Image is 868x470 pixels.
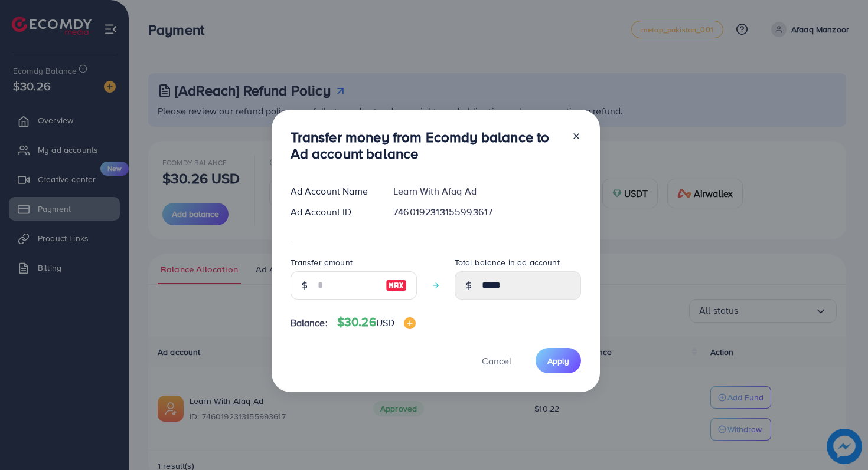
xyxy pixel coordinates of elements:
[337,315,416,330] h4: $30.26
[482,354,511,367] span: Cancel
[281,185,384,198] div: Ad Account Name
[291,257,353,268] label: Transfer amount
[281,205,384,219] div: Ad Account ID
[384,185,590,198] div: Learn With Afaq Ad
[404,317,416,329] img: image
[467,348,526,373] button: Cancel
[455,257,560,268] label: Total balance in ad account
[376,316,394,329] span: USD
[386,278,407,292] img: image
[291,129,562,163] h3: Transfer money from Ecomdy balance to Ad account balance
[536,348,581,373] button: Apply
[384,205,590,219] div: 7460192313155993617
[291,316,328,330] span: Balance:
[547,355,569,367] span: Apply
